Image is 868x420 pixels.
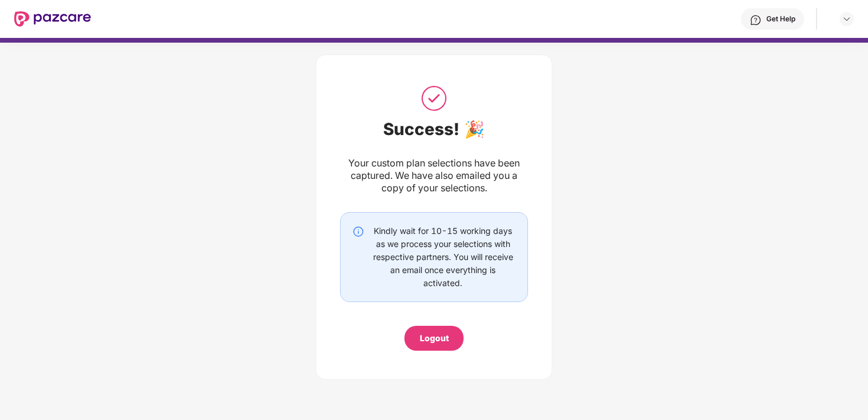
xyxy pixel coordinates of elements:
img: svg+xml;base64,PHN2ZyBpZD0iSGVscC0zMngzMiIgeG1sbnM9Imh0dHA6Ly93d3cudzMub3JnLzIwMDAvc3ZnIiB3aWR0aD... [750,14,762,26]
div: Your custom plan selections have been captured. We have also emailed you a copy of your selections. [340,157,528,194]
img: svg+xml;base64,PHN2ZyBpZD0iRHJvcGRvd24tMzJ4MzIiIHhtbG5zPSJodHRwOi8vd3d3LnczLm9yZy8yMDAwL3N2ZyIgd2... [842,14,851,24]
div: Success! 🎉 [340,119,528,139]
img: svg+xml;base64,PHN2ZyBpZD0iSW5mby0yMHgyMCIgeG1sbnM9Imh0dHA6Ly93d3cudzMub3JnLzIwMDAvc3ZnIiB3aWR0aD... [352,226,364,238]
img: svg+xml;base64,PHN2ZyB3aWR0aD0iNTAiIGhlaWdodD0iNTAiIHZpZXdCb3g9IjAgMCA1MCA1MCIgZmlsbD0ibm9uZSIgeG... [419,84,449,113]
img: New Pazcare Logo [14,11,91,27]
div: Logout [420,332,449,345]
div: Get Help [766,14,795,24]
div: Kindly wait for 10-15 working days as we process your selections with respective partners. You wi... [370,225,516,290]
